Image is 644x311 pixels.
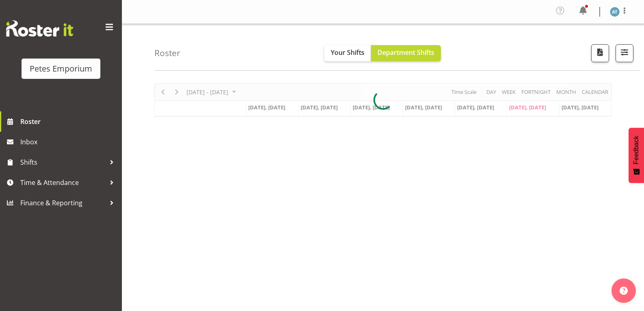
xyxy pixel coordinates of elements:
span: Roster [20,115,118,128]
span: Time & Attendance [20,176,106,189]
div: Petes Emporium [30,63,92,75]
button: Filter Shifts [616,44,633,62]
img: Rosterit website logo [6,20,73,37]
span: Feedback [633,136,640,164]
span: Finance & Reporting [20,197,106,209]
span: Your Shifts [331,48,364,57]
button: Download a PDF of the roster according to the set date range. [591,44,609,62]
button: Your Shifts [324,45,371,61]
img: help-xxl-2.png [620,287,628,295]
span: Inbox [20,136,118,148]
span: Shifts [20,156,106,168]
span: Department Shifts [377,48,434,57]
h4: Roster [154,48,180,58]
button: Department Shifts [371,45,441,61]
button: Feedback - Show survey [629,128,644,183]
img: alex-micheal-taniwha5364.jpg [610,7,620,17]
